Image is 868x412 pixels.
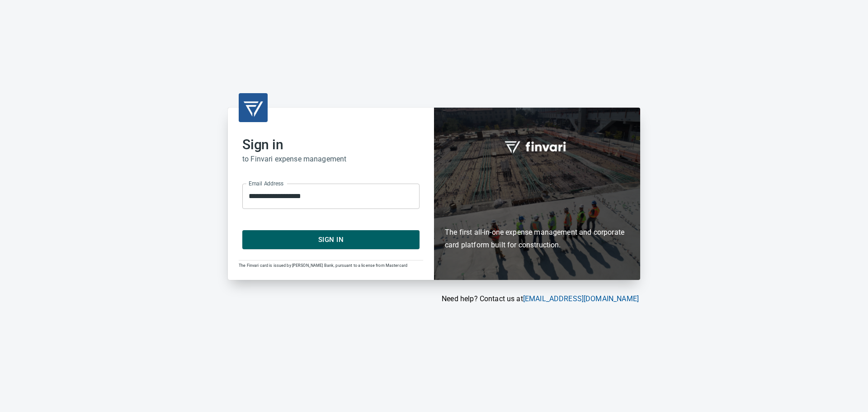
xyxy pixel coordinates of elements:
p: Need help? Contact us at [228,294,639,304]
img: transparent_logo.png [242,97,264,118]
h2: Sign in [242,137,420,153]
span: Sign In [252,234,410,246]
a: [EMAIL_ADDRESS][DOMAIN_NAME] [523,294,639,303]
div: Finvari [434,108,640,280]
h6: to Finvari expense management [242,153,420,166]
h6: The first all-in-one expense management and corporate card platform built for construction. [445,174,629,252]
span: The Finvari card is issued by [PERSON_NAME] Bank, pursuant to a license from Mastercard [239,263,407,268]
button: Sign In [242,230,420,249]
img: fullword_logo_white.png [503,136,571,157]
